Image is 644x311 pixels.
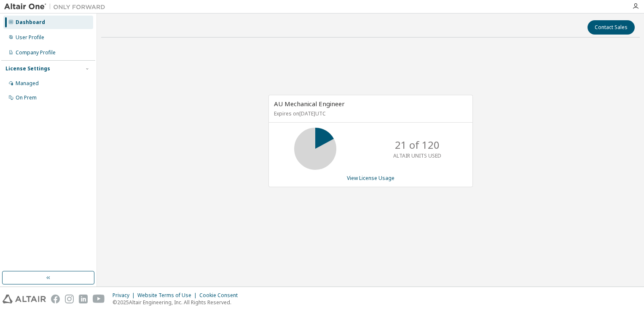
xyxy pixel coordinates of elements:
img: instagram.svg [65,295,74,303]
div: Website Terms of Use [137,292,199,299]
a: View License Usage [347,174,394,182]
button: Contact Sales [588,20,635,35]
div: On Prem [16,94,37,101]
div: Cookie Consent [199,292,243,299]
div: User Profile [16,34,44,41]
p: 21 of 120 [395,138,440,152]
div: License Settings [5,65,50,72]
div: Managed [16,80,39,87]
div: Company Profile [16,49,56,56]
img: youtube.svg [93,295,105,303]
img: facebook.svg [51,295,60,303]
img: linkedin.svg [79,295,88,303]
span: AU Mechanical Engineer [274,99,345,108]
img: Altair One [4,3,110,11]
img: altair_logo.svg [3,295,46,303]
div: Privacy [113,292,137,299]
div: Dashboard [16,19,45,26]
p: © 2025 Altair Engineering, Inc. All Rights Reserved. [113,299,243,306]
p: Expires on [DATE] UTC [274,110,465,117]
p: ALTAIR UNITS USED [393,152,441,159]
